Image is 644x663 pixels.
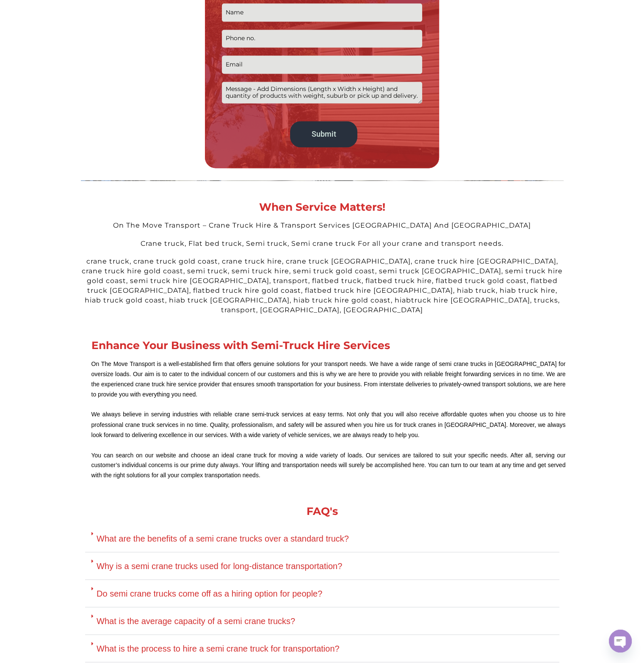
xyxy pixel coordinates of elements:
[85,607,559,635] div: What is the average capacity of a semi crane trucks?
[81,257,564,315] div: crane truck, crane truck gold coast, crane truck hire, crane truck [GEOGRAPHIC_DATA], crane truck...
[222,3,422,22] input: Name
[97,616,295,625] a: What is the average capacity of a semi crane trucks?
[97,589,322,598] a: Do semi crane trucks come off as a hiring option for people?
[91,410,566,440] p: We always believe in serving industries with reliable crane semi-truck services at easy terms. No...
[81,202,564,212] div: When Service Matters!
[85,552,559,580] div: Why is a semi crane trucks used for long-distance transportation?
[222,55,422,74] input: Email
[91,359,566,399] p: On The Move Transport is a well-established firm that offers genuine solutions for your transport...
[85,635,559,662] div: What is the process to hire a semi crane truck for transportation?
[222,30,422,48] input: Phone no.
[91,340,566,351] h2: Enhance Your Business with Semi-Truck Hire Services
[97,534,349,543] a: What are the benefits of a semi crane trucks over a standard truck?
[290,121,357,147] input: Submit
[81,239,564,249] div: Crane truck, Flat bed truck, Semi truck, Semi crane truck For all your crane and transport needs.
[85,525,559,552] div: What are the benefits of a semi crane trucks over a standard truck?
[85,506,559,516] div: FAQ's
[91,450,566,480] p: You can search on our website and choose an ideal crane truck for moving a wide variety of loads....
[97,644,340,653] a: What is the process to hire a semi crane truck for transportation?
[85,580,559,607] div: Do semi crane trucks come off as a hiring option for people?
[81,221,564,231] div: On The Move Transport – Crane Truck Hire & Transport Services [GEOGRAPHIC_DATA] And [GEOGRAPHIC_D...
[97,561,342,570] a: Why is a semi crane trucks used for long-distance transportation?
